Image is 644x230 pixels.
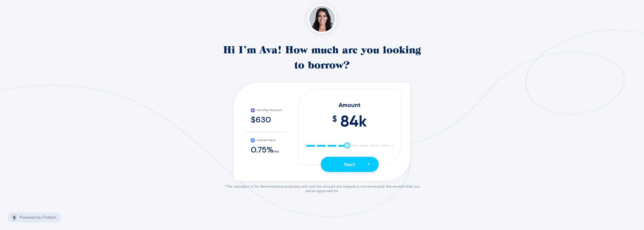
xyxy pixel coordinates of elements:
div: $630 [251,114,282,125]
p: *The calculator is for demonstrative purposes only and the amount you request is not necessarily ... [223,184,421,193]
span: $ [332,110,337,133]
span: Amount [339,101,361,109]
span: Interest Rate [257,138,276,142]
span: 0.75 % [251,144,273,155]
span: > [367,160,370,169]
p: Hi I’m Ava! How much are you looking to borrow? [223,42,421,72]
button: Next> [321,157,379,172]
p: Powered by Fintech [19,214,56,220]
span: 84 k [340,110,367,133]
span: Next [344,161,355,168]
span: /mo [273,149,279,154]
span: Monthly Payment [257,108,282,112]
